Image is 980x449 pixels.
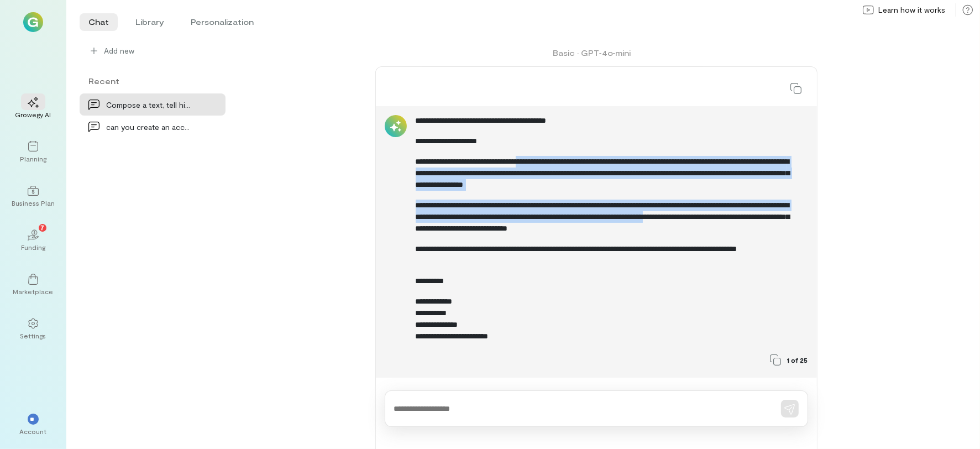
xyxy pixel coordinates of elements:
a: Marketplace [13,265,53,305]
div: Growegy AI [15,110,51,119]
li: Library [127,13,173,31]
a: Funding [13,221,53,260]
li: Chat [80,13,118,31]
div: can you create an account on experian like [PERSON_NAME] a… [106,121,192,133]
a: Growegy AI [13,88,53,128]
div: Planning [20,154,46,163]
a: Planning [13,132,53,172]
a: Settings [13,309,53,349]
span: Add new [104,45,134,56]
span: Learn how it works [878,4,945,15]
a: Business Plan [13,176,53,216]
div: Marketplace [13,287,54,296]
span: 7 [41,222,45,232]
div: Compose a text, tell him that I ask the , I mean… [106,99,192,111]
div: Funding [21,243,45,252]
div: Recent [80,75,226,87]
div: Settings [20,331,46,340]
div: Account [20,427,47,436]
div: Business Plan [12,199,55,207]
span: 1 of 25 [788,356,808,364]
li: Personalization [182,13,263,31]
